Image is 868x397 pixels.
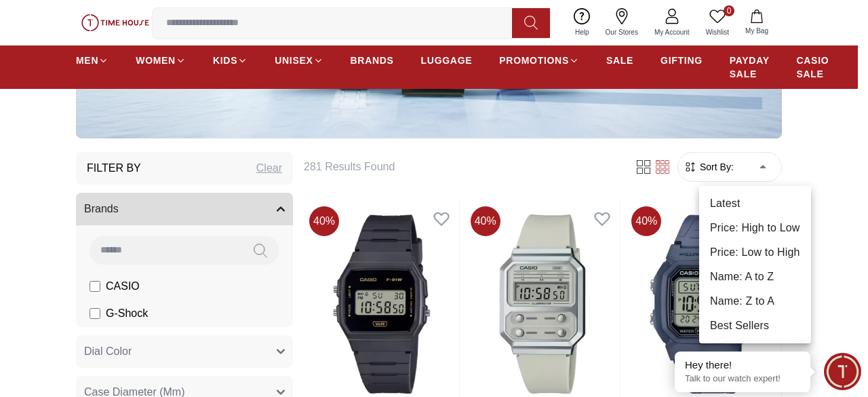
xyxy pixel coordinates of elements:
li: Name: Z to A [699,289,811,314]
li: Price: Low to High [699,240,811,265]
p: Talk to our watch expert! [685,373,800,385]
li: Best Sellers [699,314,811,338]
div: Chat Widget [824,353,861,390]
li: Price: High to Low [699,216,811,240]
li: Latest [699,191,811,216]
li: Name: A to Z [699,265,811,289]
div: Hey there! [685,358,800,372]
